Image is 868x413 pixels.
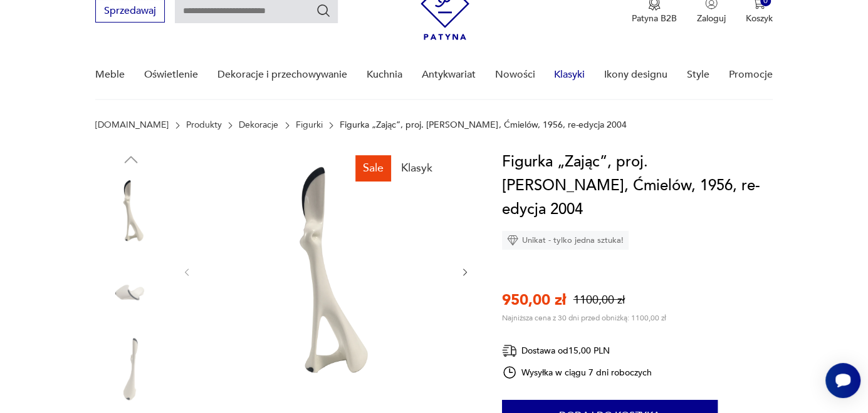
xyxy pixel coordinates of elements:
a: Nowości [494,51,535,99]
iframe: Smartsupp widget button [825,363,860,398]
a: Oświetlenie [144,51,198,99]
a: Dekoracje i przechowywanie [217,51,347,99]
a: [DOMAIN_NAME] [95,120,169,130]
a: Promocje [729,51,773,99]
p: Zaloguj [697,13,726,24]
a: Sprzedawaj [95,8,165,16]
p: 950,00 zł [502,290,566,310]
img: Zdjęcie produktu Figurka „Zając”, proj. Mieczysław Naruszewicz, Ćmielów, 1956, re-edycja 2004 [95,175,167,247]
p: 1100,00 zł [573,292,625,308]
a: Dekoracje [239,120,278,130]
a: Produkty [186,120,222,130]
img: Ikona dostawy [502,343,517,359]
p: Figurka „Zając”, proj. [PERSON_NAME], Ćmielów, 1956, re-edycja 2004 [340,120,626,130]
img: Zdjęcie produktu Figurka „Zając”, proj. Mieczysław Naruszewicz, Ćmielów, 1956, re-edycja 2004 [95,335,167,406]
a: Figurki [296,120,323,130]
a: Ikony designu [604,51,667,99]
p: Najniższa cena z 30 dni przed obniżką: 1100,00 zł [502,313,666,323]
p: Patyna B2B [632,13,677,24]
p: Koszyk [746,13,773,24]
a: Meble [95,51,125,99]
button: Szukaj [316,3,331,18]
img: Zdjęcie produktu Figurka „Zając”, proj. Mieczysław Naruszewicz, Ćmielów, 1956, re-edycja 2004 [205,150,447,392]
div: Klasyk [394,155,440,181]
a: Antykwariat [422,51,476,99]
a: Klasyki [554,51,585,99]
div: Sale [355,155,391,181]
a: Kuchnia [367,51,402,99]
a: Style [687,51,709,99]
div: Unikat - tylko jedna sztuka! [502,231,629,250]
h1: Figurka „Zając”, proj. [PERSON_NAME], Ćmielów, 1956, re-edycja 2004 [502,150,773,222]
img: Zdjęcie produktu Figurka „Zając”, proj. Mieczysław Naruszewicz, Ćmielów, 1956, re-edycja 2004 [95,255,167,327]
div: Wysyłka w ciągu 7 dni roboczych [502,365,652,380]
div: Dostawa od 15,00 PLN [502,343,652,359]
img: Ikona diamentu [507,235,518,246]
